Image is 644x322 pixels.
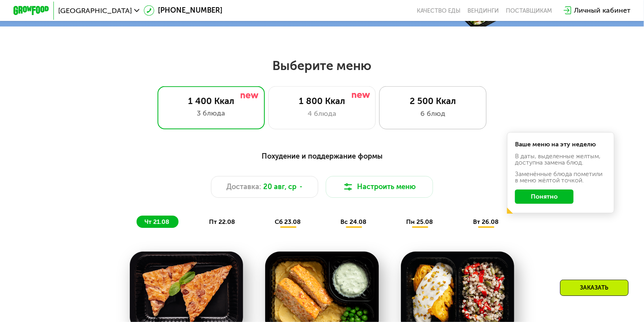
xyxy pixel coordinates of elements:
div: Заменённые блюда пометили в меню жёлтой точкой. [515,171,606,184]
div: 6 блюд [389,108,477,119]
span: сб 23.08 [275,218,301,225]
div: Личный кабинет [574,5,631,16]
div: 3 блюда [167,108,255,119]
span: пт 22.08 [209,218,235,225]
div: Ваше меню на эту неделю [515,141,606,148]
div: Похудение и поддержание формы [57,151,587,162]
div: Заказать [560,280,629,296]
button: Понятно [515,189,573,204]
span: [GEOGRAPHIC_DATA] [58,7,132,14]
div: 1 800 Ккал [278,96,367,106]
span: вс 24.08 [340,218,367,225]
div: поставщикам [506,7,552,14]
div: В даты, выделенные желтым, доступна замена блюд. [515,153,606,166]
button: Настроить меню [326,176,433,197]
a: [PHONE_NUMBER] [144,5,222,16]
div: 1 400 Ккал [167,96,255,106]
span: пн 25.08 [407,218,433,225]
span: 20 авг, ср [263,182,297,192]
h2: Выберите меню [28,58,615,74]
div: 2 500 Ккал [389,96,477,106]
a: Вендинги [468,7,499,14]
span: Доставка: [226,182,261,192]
span: чт 21.08 [144,218,169,225]
a: Качество еды [417,7,461,14]
span: вт 26.08 [473,218,499,225]
div: 4 блюда [278,108,367,119]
